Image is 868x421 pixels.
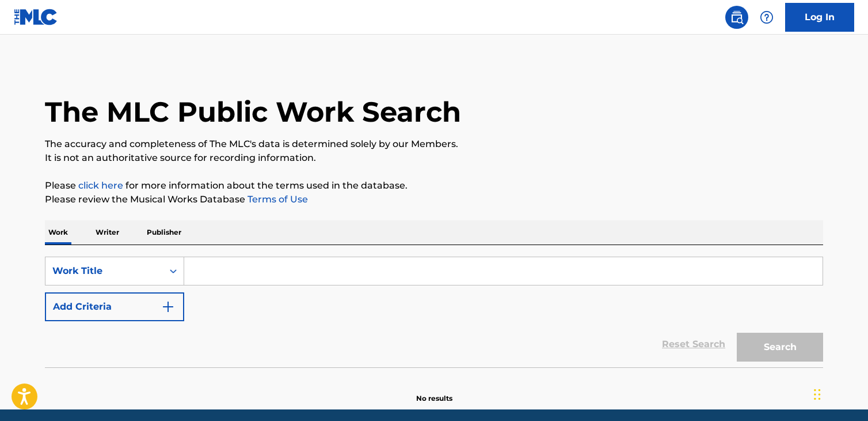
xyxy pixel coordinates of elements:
img: search [730,10,744,24]
p: No results [416,379,452,404]
img: help [760,10,774,24]
p: Publisher [143,220,185,245]
div: Arrastrar [814,377,821,412]
div: Widget de chat [810,366,868,421]
h1: The MLC Public Work Search [45,95,461,129]
p: Please review the Musical Works Database [45,193,823,206]
p: Work [45,220,71,245]
a: click here [78,180,123,191]
a: Log In [785,3,854,32]
img: MLC Logo [14,9,58,25]
a: Public Search [725,6,748,29]
div: Help [755,6,778,29]
div: Work Title [52,264,156,278]
p: Writer [92,220,123,245]
form: Search Form [45,257,823,367]
iframe: Chat Widget [810,366,868,421]
a: Terms of Use [245,194,308,205]
p: It is not an authoritative source for recording information. [45,151,823,165]
p: Please for more information about the terms used in the database. [45,179,823,193]
p: The accuracy and completeness of The MLC's data is determined solely by our Members. [45,137,823,151]
button: Add Criteria [45,292,184,321]
img: 9d2ae6d4665cec9f34b9.svg [161,300,175,314]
